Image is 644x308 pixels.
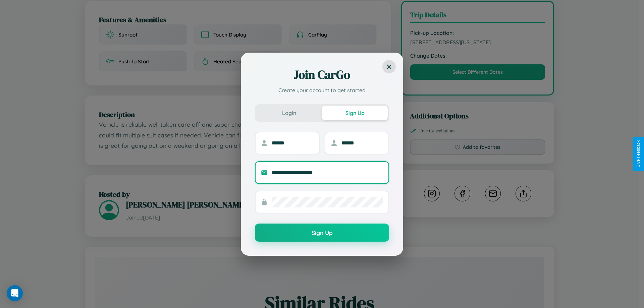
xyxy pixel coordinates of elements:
[7,285,23,301] div: Open Intercom Messenger
[255,86,389,94] p: Create your account to get started
[255,224,389,242] button: Sign Up
[636,140,641,168] div: Give Feedback
[322,106,388,120] button: Sign Up
[255,67,389,83] h2: Join CarGo
[256,106,322,120] button: Login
